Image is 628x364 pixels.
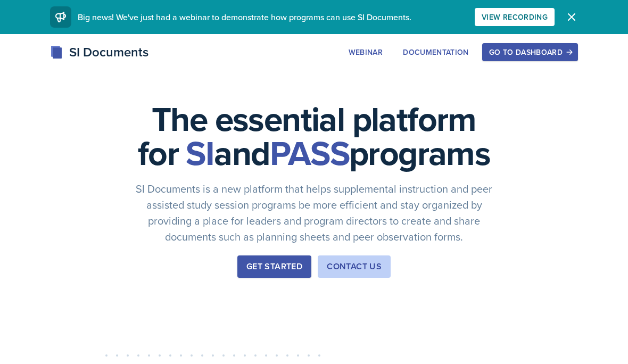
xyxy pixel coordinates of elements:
button: Webinar [342,43,390,61]
button: Go to Dashboard [482,43,578,61]
button: Documentation [396,43,476,61]
div: SI Documents [50,43,148,62]
button: Contact Us [318,255,391,278]
button: View Recording [475,8,555,26]
button: Get Started [237,255,311,278]
div: Webinar [349,48,383,56]
div: Go to Dashboard [489,48,571,56]
div: Documentation [403,48,469,56]
div: Get Started [246,260,302,273]
div: Contact Us [327,260,382,273]
div: View Recording [482,13,548,21]
span: Big news! We've just had a webinar to demonstrate how programs can use SI Documents. [78,11,411,23]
